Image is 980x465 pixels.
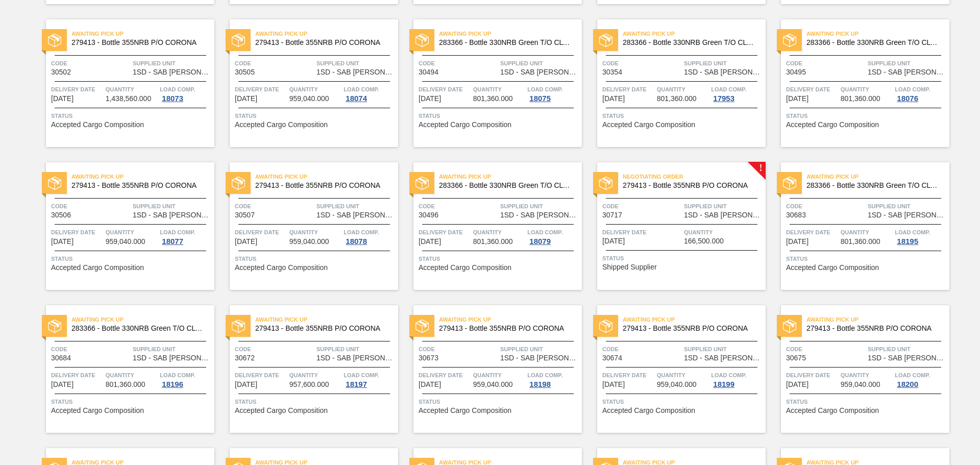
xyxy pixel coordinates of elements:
[895,94,920,103] div: 18076
[51,370,103,380] span: Delivery Date
[71,325,206,332] span: 283366 - Bottle 330NRB Green T/O CLT Booster
[255,314,398,325] span: Awaiting Pick Up
[786,254,947,264] span: Status
[527,227,579,246] a: Load Comp.18079
[786,354,806,362] span: 30675
[602,407,695,414] span: Accepted Cargo Composition
[232,177,245,190] img: status
[255,39,390,46] span: 279413 - Bottle 355NRB P/O CORONA
[786,264,879,272] span: Accepted Cargo Composition
[398,305,582,433] a: statusAwaiting Pick Up279413 - Bottle 355NRB P/O CORONACode30673Supplied Unit1SD - SAB [PERSON_NA...
[214,19,398,147] a: statusAwaiting Pick Up279413 - Bottle 355NRB P/O CORONACode30505Supplied Unit1SD - SAB [PERSON_NA...
[51,111,212,121] span: Status
[289,227,341,237] span: Quantity
[419,344,498,354] span: Code
[106,84,158,94] span: Quantity
[623,182,757,189] span: 279413 - Bottle 355NRB P/O CORONA
[602,370,654,380] span: Delivery Date
[419,397,579,407] span: Status
[684,344,763,354] span: Supplied Unit
[623,314,766,325] span: Awaiting Pick Up
[133,201,212,211] span: Supplied Unit
[500,58,579,68] span: Supplied Unit
[419,111,579,121] span: Status
[868,354,947,362] span: 1SD - SAB Rosslyn Brewery
[786,95,808,103] span: 08/14/2025
[51,227,103,237] span: Delivery Date
[868,201,947,211] span: Supplied Unit
[344,227,396,246] a: Load Comp.18078
[439,182,574,189] span: 283366 - Bottle 330NRB Green T/O CLT Booster
[48,34,61,47] img: status
[786,397,947,407] span: Status
[786,58,865,68] span: Code
[786,238,808,246] span: 08/22/2025
[344,237,369,246] div: 18078
[51,238,73,246] span: 08/14/2025
[235,254,396,264] span: Status
[255,172,398,182] span: Awaiting Pick Up
[31,19,214,147] a: statusAwaiting Pick Up279413 - Bottle 355NRB P/O CORONACode30502Supplied Unit1SD - SAB [PERSON_NA...
[419,227,471,237] span: Delivery Date
[602,354,622,362] span: 30674
[500,201,579,211] span: Supplied Unit
[51,354,71,362] span: 30684
[160,370,212,388] a: Load Comp.18196
[602,227,681,237] span: Delivery Date
[602,111,763,121] span: Status
[806,172,949,182] span: Awaiting Pick Up
[841,227,893,237] span: Quantity
[500,354,579,362] span: 1SD - SAB Rosslyn Brewery
[398,19,582,147] a: statusAwaiting Pick Up283366 - Bottle 330NRB Green T/O CLT BoosterCode30494Supplied Unit1SD - SAB...
[289,238,329,246] span: 959,040.000
[289,95,329,103] span: 959,040.000
[786,68,806,76] span: 30495
[439,29,582,39] span: Awaiting Pick Up
[527,380,553,388] div: 18198
[419,381,441,388] span: 08/22/2025
[439,325,574,332] span: 279413 - Bottle 355NRB P/O CORONA
[235,111,396,121] span: Status
[160,94,185,103] div: 18073
[711,370,746,380] span: Load Comp.
[602,381,625,388] span: 08/22/2025
[235,344,314,354] span: Code
[500,344,579,354] span: Supplied Unit
[599,320,612,333] img: status
[289,84,341,94] span: Quantity
[51,58,130,68] span: Code
[582,162,766,290] a: !statusNegotiating Order279413 - Bottle 355NRB P/O CORONACode30717Supplied Unit1SD - SAB [PERSON_...
[51,344,130,354] span: Code
[419,407,511,414] span: Accepted Cargo Composition
[51,397,212,407] span: Status
[235,370,287,380] span: Delivery Date
[48,320,61,333] img: status
[71,39,206,46] span: 279413 - Bottle 355NRB P/O CORONA
[841,238,880,246] span: 801,360.000
[895,237,920,246] div: 18195
[51,68,71,76] span: 30502
[316,354,396,362] span: 1SD - SAB Rosslyn Brewery
[602,121,695,129] span: Accepted Cargo Composition
[232,320,245,333] img: status
[602,397,763,407] span: Status
[344,227,379,237] span: Load Comp.
[344,84,396,103] a: Load Comp.18074
[255,325,390,332] span: 279413 - Bottle 355NRB P/O CORONA
[766,305,949,433] a: statusAwaiting Pick Up279413 - Bottle 355NRB P/O CORONACode30675Supplied Unit1SD - SAB [PERSON_NA...
[527,370,562,380] span: Load Comp.
[235,201,314,211] span: Code
[684,237,724,245] span: 166,500.000
[602,58,681,68] span: Code
[316,201,396,211] span: Supplied Unit
[582,305,766,433] a: statusAwaiting Pick Up279413 - Bottle 355NRB P/O CORONACode30674Supplied Unit1SD - SAB [PERSON_NA...
[841,381,880,388] span: 959,040.000
[783,34,796,47] img: status
[289,370,341,380] span: Quantity
[527,227,562,237] span: Load Comp.
[160,370,195,380] span: Load Comp.
[766,162,949,290] a: statusAwaiting Pick Up283366 - Bottle 330NRB Green T/O CLT BoosterCode30683Supplied Unit1SD - SAB...
[232,34,245,47] img: status
[786,201,865,211] span: Code
[868,211,947,219] span: 1SD - SAB Rosslyn Brewery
